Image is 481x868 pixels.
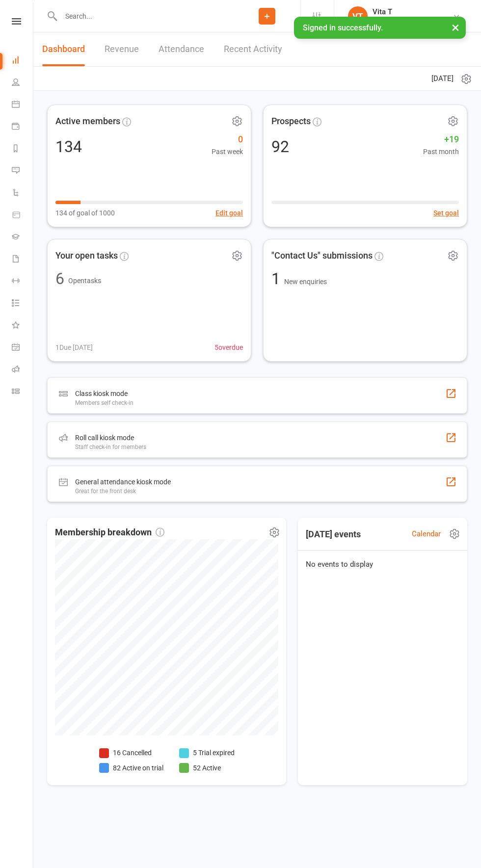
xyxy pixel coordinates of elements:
[294,551,471,578] div: No events to display
[12,72,34,94] a: People
[99,747,163,758] li: 16 Cancelled
[12,337,34,359] a: General attendance kiosk mode
[58,9,234,23] input: Search...
[303,23,383,32] span: Signed in successfully.
[159,32,204,66] a: Attendance
[284,278,327,286] span: New enquiries
[271,139,289,155] div: 92
[12,94,34,116] a: Calendar
[431,73,454,84] span: [DATE]
[212,146,243,157] span: Past week
[373,16,430,25] div: Southpac Strength
[55,139,82,155] div: 134
[105,32,139,66] a: Revenue
[12,116,34,138] a: Payments
[179,747,235,758] li: 5 Trial expired
[12,205,34,227] a: Product Sales
[298,526,369,543] h3: [DATE] events
[55,342,93,353] span: 1 Due [DATE]
[423,132,459,147] span: +19
[271,269,284,288] span: 1
[55,208,115,218] span: 134 of goal of 1000
[12,359,34,381] a: Roll call kiosk mode
[75,388,134,399] div: Class kiosk mode
[68,277,101,285] span: Open tasks
[271,249,373,263] span: "Contact Us" submissions
[55,114,120,129] span: Active members
[212,132,243,147] span: 0
[75,432,146,444] div: Roll call kiosk mode
[12,50,34,72] a: Dashboard
[433,208,459,218] button: Set goal
[423,146,459,157] span: Past month
[55,249,118,263] span: Your open tasks
[42,32,85,66] a: Dashboard
[75,488,171,495] div: Great for the front desk
[412,528,441,540] a: Calendar
[179,763,235,773] li: 52 Active
[12,381,34,403] a: Class kiosk mode
[55,271,64,287] div: 6
[12,315,34,337] a: What's New
[75,476,171,488] div: General attendance kiosk mode
[75,444,146,450] div: Staff check-in for members
[271,114,311,129] span: Prospects
[447,17,464,38] button: ×
[55,526,164,540] span: Membership breakdown
[215,208,243,218] button: Edit goal
[214,342,243,353] span: 5 overdue
[348,6,368,26] div: VT
[224,32,282,66] a: Recent Activity
[99,763,163,773] li: 82 Active on trial
[373,7,430,16] div: Vita T
[12,138,34,160] a: Reports
[75,399,134,406] div: Members self check-in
